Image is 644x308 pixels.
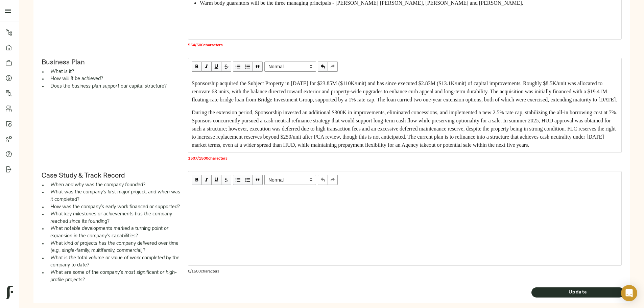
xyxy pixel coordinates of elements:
button: OL [243,175,253,185]
button: Redo [328,175,338,185]
li: What is it? [47,68,183,76]
button: Strikethrough [221,175,231,185]
button: Italic [202,175,212,185]
li: How will it be achieved? [47,75,183,83]
span: Normal [264,62,316,72]
p: 1507 / 1500 characters [188,156,622,162]
p: 0 / 1500 characters [188,268,622,275]
button: Underline [212,62,221,72]
button: UL [233,175,243,185]
li: What notable developments marked a turning point or expansion in the company’s capabilities? [47,225,183,240]
li: What is the total volume or value of work completed by the company to date? [47,255,183,269]
span: During the extension period, Sponsorship invested an additional $300K in improvements, eliminated... [192,110,619,148]
li: When and why was the company founded? [47,182,183,189]
div: Edit text [189,190,621,204]
button: Update [531,287,624,298]
button: Redo [328,62,338,72]
button: Blockquote [253,62,263,72]
button: OL [243,62,253,72]
button: UL [233,62,243,72]
select: Block type [264,62,316,72]
li: How was the company’s early work financed or supported? [47,204,183,211]
button: Strikethrough [221,62,231,72]
div: Edit text [189,76,621,152]
span: Sponsorship acquired the Subject Property in [DATE] for $23.85M ($110K/unit) and has since execut... [192,80,617,102]
li: Does the business plan support our capital structure? [47,83,183,90]
span: Normal [264,175,316,185]
button: Bold [192,62,202,72]
button: Bold [192,175,202,185]
li: What was the company’s first major project, and when was it completed? [47,189,183,203]
li: What kind of projects has the company delivered over time (e.g., single-family, multifamily, comm... [47,240,183,255]
button: Italic [202,62,212,72]
button: Underline [212,175,221,185]
div: Open Intercom Messenger [621,285,637,301]
span: Update [531,288,624,297]
p: 554 / 500 characters [188,42,622,48]
strong: Case Study & Track Record [42,171,125,179]
button: Blockquote [253,175,263,185]
button: Undo [318,62,328,72]
li: What are some of the company’s most significant or high-profile projects? [47,269,183,284]
button: Undo [318,175,328,185]
strong: Business Plan [42,57,85,66]
li: What key milestones or achievements has the company reached since its founding? [47,211,183,225]
select: Block type [264,175,316,185]
img: logo [6,286,13,299]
